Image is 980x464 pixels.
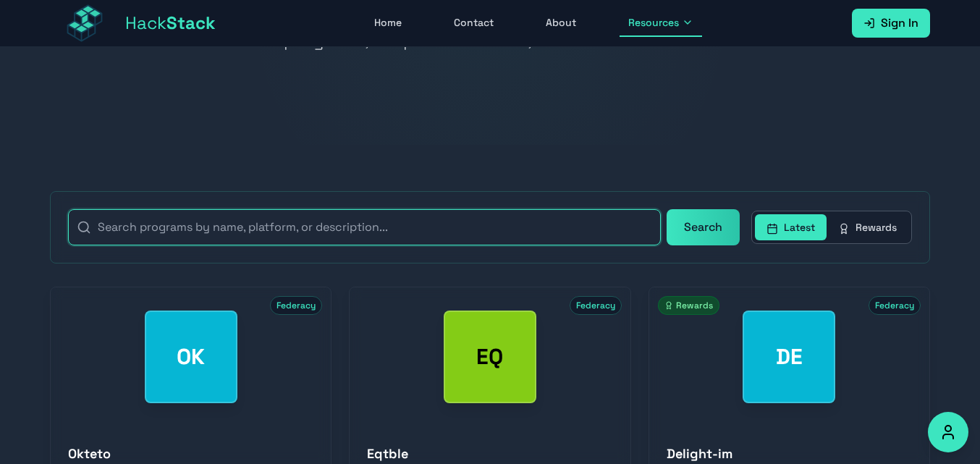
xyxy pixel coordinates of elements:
[743,311,835,403] div: Delight-im
[620,9,702,37] button: Resources
[570,296,622,315] span: Federacy
[145,311,237,403] div: Okteto
[537,9,585,37] a: About
[68,444,313,464] h3: Okteto
[367,444,612,464] h3: Eqtble
[869,296,921,315] span: Federacy
[68,209,661,245] input: Search programs by name, platform, or description...
[667,209,740,245] button: Search
[928,412,968,452] button: Accessibility Options
[628,15,679,30] span: Resources
[166,12,216,34] span: Stack
[270,296,322,315] span: Federacy
[658,296,719,315] span: Rewards
[445,9,502,37] a: Contact
[852,9,930,38] a: Sign In
[366,9,410,37] a: Home
[755,214,827,240] button: Latest
[667,444,912,464] h3: Delight-im
[881,14,918,32] span: Sign In
[444,311,536,403] div: Eqtble
[125,12,216,35] span: Hack
[827,214,908,240] button: Rewards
